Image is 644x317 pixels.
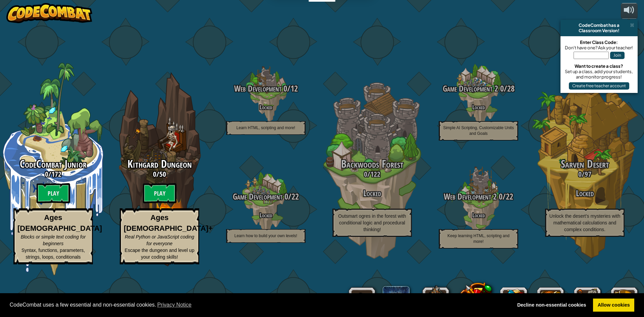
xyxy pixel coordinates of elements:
[425,104,532,110] h4: Locked
[443,83,498,94] span: Game Development 2
[532,170,638,178] h3: /
[125,248,195,260] span: Escape the dungeon and level up your coding skills!
[564,40,634,45] div: Enter Class Code:
[124,213,213,232] strong: Ages [DEMOGRAPHIC_DATA]+
[21,248,85,260] span: Syntax, functions, parameters, strings, loops, conditionals
[37,183,70,203] btn: Play
[51,169,61,179] span: 172
[370,169,380,179] span: 122
[125,234,194,246] span: Real Python or JavaScript coding for everyone
[364,169,367,179] span: 0
[513,299,591,312] a: deny cookies
[106,170,213,178] h3: /
[593,299,634,312] a: allow cookies
[213,84,319,93] h3: /
[213,212,319,218] h4: Locked
[497,191,502,202] span: 0
[282,191,288,202] span: 0
[319,189,425,198] h3: Locked
[585,169,591,179] span: 97
[498,83,504,94] span: 0
[564,63,634,69] div: Want to create a class?
[213,104,319,110] h4: Locked
[561,157,609,171] span: Sarven Desert
[236,125,295,130] span: Learn HTML, scripting and more!
[549,213,620,232] span: Unlock the desert’s mysteries with mathematical calculations and complex conditions.
[106,63,213,275] div: Complete previous world to unlock
[213,192,319,201] h3: /
[444,191,497,202] span: Web Development 2
[6,3,92,23] img: CodeCombat - Learn how to code by playing a game
[20,157,87,171] span: CodeCombat Junior
[532,189,638,198] h3: Locked
[425,212,532,218] h4: Locked
[621,3,638,19] button: Adjust volume
[610,52,625,59] button: Join
[564,45,634,50] div: Don't have one? Ask your teacher!
[564,69,634,80] div: Set up a class, add your students, and monitor progress!
[281,83,287,94] span: 0
[143,183,176,203] btn: Play
[563,22,635,28] div: CodeCombat has a
[153,169,156,179] span: 0
[234,83,281,94] span: Web Development
[127,157,192,171] span: Kithgard Dungeon
[578,169,582,179] span: 0
[569,82,629,90] button: Create free teacher account
[506,191,513,202] span: 22
[338,213,406,232] span: Outsmart ogres in the forest with conditional logic and procedural thinking!
[21,234,86,246] span: Blocks or simple text coding for beginners
[156,300,193,310] a: learn more about cookies
[425,192,532,201] h3: /
[10,300,507,310] span: CodeCombat uses a few essential and non-essential cookies.
[507,83,515,94] span: 28
[233,191,282,202] span: Game Development
[425,84,532,93] h3: /
[447,233,509,244] span: Keep learning HTML, scripting and more!
[291,191,299,202] span: 22
[341,157,404,171] span: Backwoods Forest
[234,233,297,238] span: Learn how to build your own levels!
[319,170,425,178] h3: /
[290,83,298,94] span: 12
[443,125,514,136] span: Simple AI Scripting, Customizable Units and Goals
[563,28,635,33] div: Classroom Version!
[45,169,48,179] span: 0
[17,213,102,232] strong: Ages [DEMOGRAPHIC_DATA]
[159,169,166,179] span: 50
